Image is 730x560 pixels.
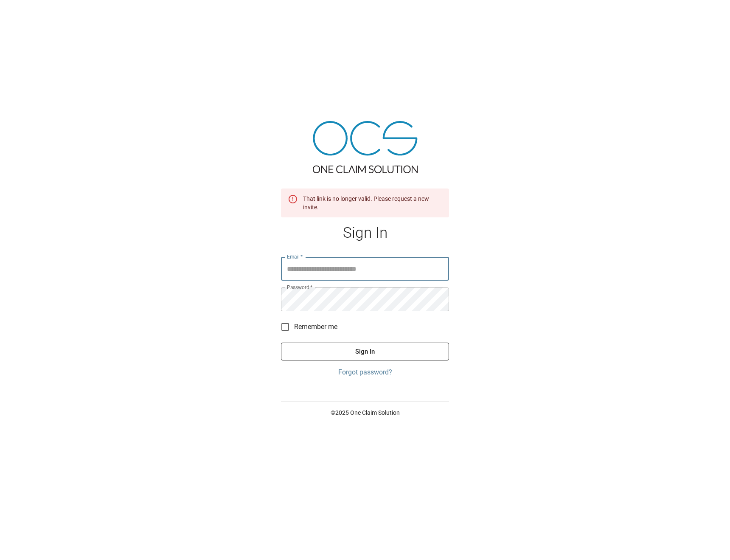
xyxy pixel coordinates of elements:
[281,224,449,242] h1: Sign In
[10,5,44,22] img: ocs-logo-white-transparent.png
[281,367,449,377] a: Forgot password?
[294,322,337,332] span: Remember me
[281,343,449,360] button: Sign In
[281,408,449,417] p: © 2025 One Claim Solution
[313,121,418,173] img: ocs-logo-tra.png
[287,253,303,260] label: Email
[303,191,442,215] div: That link is no longer valid. Please request a new invite.
[287,284,312,291] label: Password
